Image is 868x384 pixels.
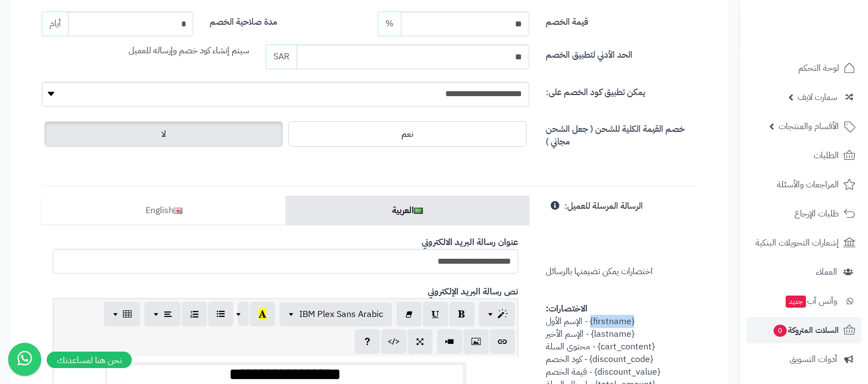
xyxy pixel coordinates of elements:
a: إشعارات التحويلات البنكية [746,230,861,256]
a: أدوات التسويق [746,346,861,372]
span: 0 [774,325,787,337]
img: en-gb.png [173,208,182,214]
img: logo-2.png [793,23,858,46]
span: لا [161,127,166,141]
button: IBM Plex Sans Arabic [279,302,392,326]
a: المراجعات والأسئلة [746,171,861,198]
label: يمكن تطبيق كود الخصم على: [546,82,645,99]
label: قيمة الخصم [546,12,588,29]
strong: الاختصارات: [546,302,587,315]
span: الأقسام والمنتجات [779,119,839,134]
a: وآتس آبجديد [746,288,861,314]
b: نص رسالة البريد الإلكتروني [428,285,518,298]
span: الطلبات [814,148,839,163]
label: خصم القيمة الكلية للشحن ( جعل الشحن مجاني ) [546,119,697,148]
span: % [385,17,394,30]
span: أيام [42,12,68,36]
span: العملاء [816,264,837,280]
a: لوحة التحكم [746,55,861,81]
a: السلات المتروكة0 [746,317,861,343]
a: الطلبات [746,142,861,169]
span: السلات المتروكة [772,322,839,338]
span: IBM Plex Sans Arabic [299,308,383,321]
span: لوحة التحكم [798,60,839,76]
span: أدوات التسويق [789,352,837,367]
span: نعم [401,127,413,141]
b: عنوان رسالة البريد الالكتروني [422,236,518,249]
a: العربية [285,196,529,225]
a: طلبات الإرجاع [746,201,861,227]
img: ar.png [414,208,423,214]
label: الحد الأدني لتطبيق الخصم [546,44,632,62]
span: سيتم إنشاء كود خصم وإرساله للعميل [128,44,249,57]
a: العملاء [746,259,861,285]
label: الرسالة المرسلة للعميل: [564,196,643,213]
span: طلبات الإرجاع [794,206,839,221]
label: مدة صلاحية الخصم [210,12,277,29]
span: وآتس آب [785,293,837,309]
span: سمارت لايف [798,90,837,105]
span: جديد [786,296,806,308]
span: المراجعات والأسئلة [777,177,839,192]
a: English [42,196,285,225]
span: SAR [266,44,296,69]
span: إشعارات التحويلات البنكية [755,235,839,251]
